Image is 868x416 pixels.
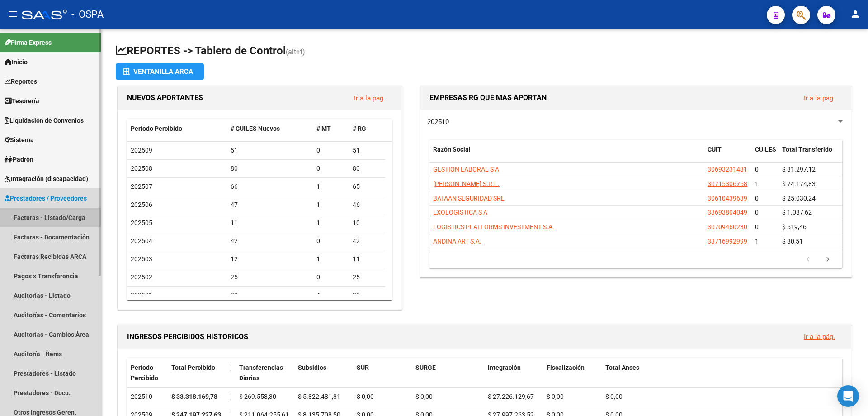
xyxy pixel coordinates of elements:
span: Liquidación de Convenios [5,115,84,125]
div: 65 [353,182,382,192]
a: Ir a la pág. [804,333,835,341]
div: 66 [231,182,310,192]
datatable-header-cell: CUIT [704,140,751,170]
span: GESTION LABORAL S A [433,166,499,173]
span: Total Percibido [171,364,215,371]
span: 202510 [427,118,449,126]
div: 33 [231,290,310,301]
span: $ 269.558,30 [239,393,276,400]
div: 42 [353,236,382,246]
div: 51 [231,145,310,156]
div: 0 [316,145,345,156]
div: 12 [231,254,310,264]
span: 0 [755,209,759,216]
datatable-header-cell: Razón Social [429,140,704,170]
div: 47 [231,200,310,210]
div: 202510 [131,392,164,402]
div: 0 [316,272,345,282]
span: Integración [488,364,521,371]
span: Tesorería [5,96,39,106]
span: 0 [755,195,759,202]
span: SUR [357,364,369,371]
div: 80 [231,163,310,174]
span: 0 [755,166,759,173]
span: EXOLOGISTICA S A [433,209,487,216]
span: Firma Express [5,38,52,48]
span: 202506 [131,201,152,208]
mat-icon: person [850,9,861,19]
div: 0 [316,236,345,246]
datatable-header-cell: Fiscalización [543,358,602,388]
span: $ 80,51 [782,238,803,245]
span: $ 74.174,83 [782,180,816,187]
span: 202503 [131,255,152,263]
span: 30610439639 [708,195,747,202]
div: 1 [316,200,345,210]
span: Inicio [5,57,28,67]
span: LOGISTICS PLATFORMS INVESTMENT S.A. [433,223,554,230]
datatable-header-cell: Subsidios [294,358,353,388]
button: Ventanilla ARCA [116,63,204,80]
span: $ 0,00 [547,393,564,400]
strong: $ 33.318.169,78 [171,393,217,400]
span: $ 27.226.129,67 [488,393,534,400]
div: 46 [353,200,382,210]
span: NUEVOS APORTANTES [127,93,203,102]
datatable-header-cell: SURGE [412,358,484,388]
span: $ 5.822.481,81 [298,393,340,400]
span: BATAAN SEGURIDAD SRL [433,195,505,202]
span: Prestadores / Proveedores [5,193,87,203]
span: ANDINA ART S.A. [433,238,481,245]
span: SURGE [415,364,436,371]
span: 33716992999 [708,238,747,245]
span: $ 1.087,62 [782,209,812,216]
span: CUILES [755,146,776,153]
div: 42 [231,236,310,246]
span: $ 25.030,24 [782,195,816,202]
span: Subsidios [298,364,326,371]
datatable-header-cell: Total Transferido [778,140,842,170]
span: $ 0,00 [605,393,623,400]
button: Ir a la pág. [797,90,842,106]
a: go to previous page [799,255,816,265]
span: 30715306758 [708,180,747,187]
div: 29 [353,290,382,301]
span: Período Percibido [131,125,182,132]
span: 202502 [131,273,152,281]
span: 202509 [131,147,152,154]
span: Período Percibido [131,364,158,382]
span: Integración (discapacidad) [5,174,88,184]
span: 202508 [131,165,152,172]
span: 202504 [131,237,152,244]
div: 10 [353,218,382,228]
div: Ventanilla ARCA [123,63,197,80]
span: Total Transferido [782,146,832,153]
span: # RG [353,125,366,132]
span: (alt+t) [286,48,305,56]
span: 202507 [131,183,152,190]
span: # CUILES Nuevos [231,125,280,132]
datatable-header-cell: | [226,358,236,388]
div: 0 [316,163,345,174]
span: CUIT [708,146,722,153]
span: Reportes [5,77,37,86]
div: 25 [353,272,382,282]
div: 51 [353,145,382,156]
span: 202501 [131,292,152,299]
a: Ir a la pág. [354,94,385,102]
span: 1 [755,238,759,245]
span: Razón Social [433,146,471,153]
div: Open Intercom Messenger [837,385,859,407]
span: # MT [316,125,331,132]
span: | [230,393,231,400]
span: 33693804049 [708,209,747,216]
mat-icon: menu [7,9,18,19]
datatable-header-cell: Período Percibido [127,358,168,388]
h1: REPORTES -> Tablero de Control [116,43,854,59]
datatable-header-cell: SUR [353,358,412,388]
div: 80 [353,163,382,174]
span: $ 0,00 [415,393,433,400]
span: 30693231481 [708,166,747,173]
span: INGRESOS PERCIBIDOS HISTORICOS [127,332,248,341]
div: 1 [316,218,345,228]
